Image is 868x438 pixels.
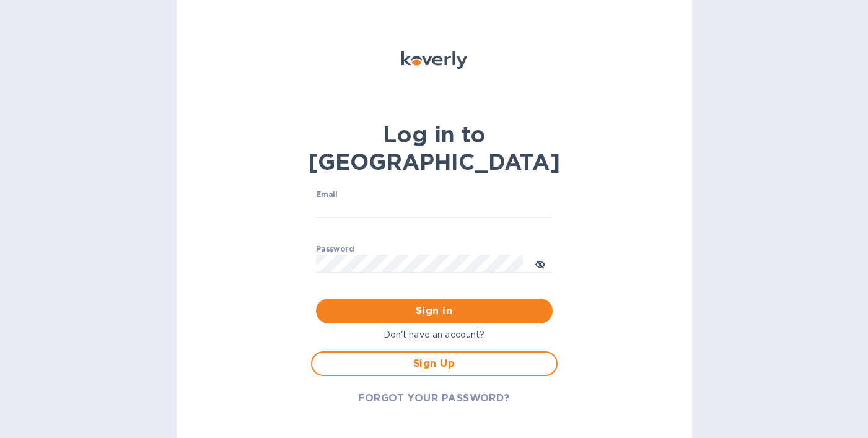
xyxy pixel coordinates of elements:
button: FORGOT YOUR PASSWORD? [348,386,520,411]
button: toggle password visibility [528,251,553,276]
p: Don't have an account? [311,328,558,341]
b: Log in to [GEOGRAPHIC_DATA] [308,121,560,175]
button: Sign Up [311,351,558,376]
span: FORGOT YOUR PASSWORD? [358,391,510,406]
span: Sign in [326,304,543,318]
img: Koverly [401,51,467,69]
span: Sign Up [322,356,546,371]
label: Password [316,245,354,253]
label: Email [316,191,338,198]
button: Sign in [316,299,553,323]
